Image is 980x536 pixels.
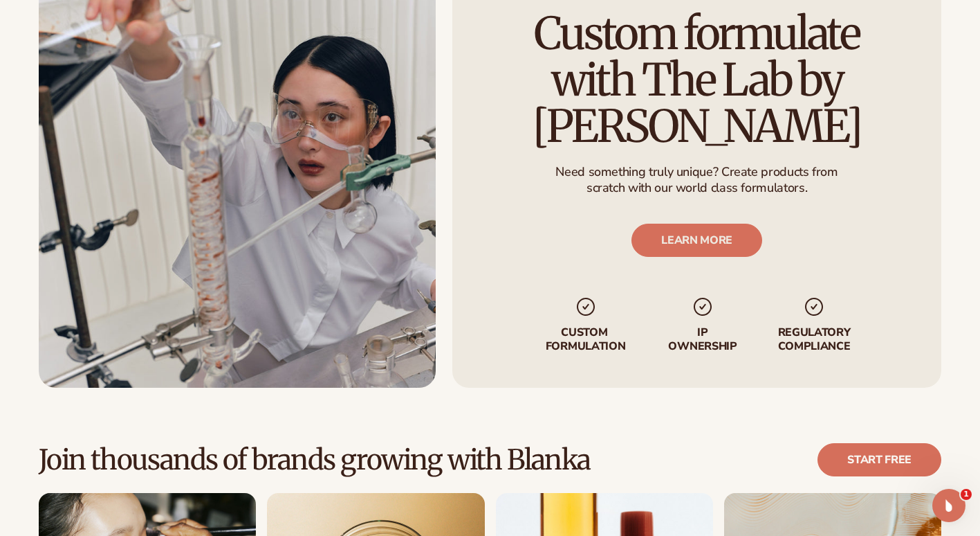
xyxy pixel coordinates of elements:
[777,326,851,352] p: regulatory compliance
[932,489,965,522] iframe: Intercom live chat
[555,164,838,180] p: Need something truly unique? Create products from
[667,326,738,352] p: IP Ownership
[817,443,941,476] a: Start free
[39,445,591,475] h2: Join thousands of brands growing with Blanka
[803,296,825,318] img: checkmark_svg
[542,326,629,352] p: Custom formulation
[491,10,903,150] h2: Custom formulate with The Lab by [PERSON_NAME]
[631,224,762,257] a: LEARN MORE
[961,489,972,500] span: 1
[555,180,838,196] p: scratch with our world class formulators.
[692,296,714,318] img: checkmark_svg
[574,296,596,318] img: checkmark_svg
